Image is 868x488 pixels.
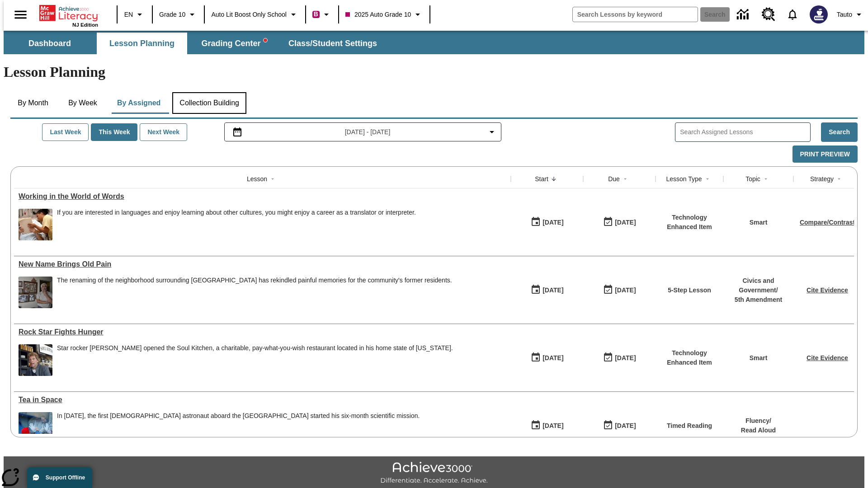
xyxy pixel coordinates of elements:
[72,22,98,28] span: NJ Edition
[267,174,278,184] button: Sort
[528,282,566,299] button: 10/07/25: First time the lesson was available
[19,260,506,268] div: New Name Brings Old Pain
[19,209,52,240] img: An interpreter holds a document for a patient at a hospital. Interpreters help people by translat...
[741,416,776,426] p: Fluency /
[46,474,85,481] span: Support Offline
[342,6,427,23] button: Class: 2025 Auto Grade 10, Select your class
[760,174,771,184] button: Sort
[7,1,34,28] button: Open side menu
[542,217,563,228] div: [DATE]
[834,174,844,184] button: Sort
[156,6,201,23] button: Grade: Grade 10, Select a grade
[702,174,713,184] button: Sort
[804,3,833,26] button: Select a new avatar
[486,127,497,137] svg: Collapse Date Range Filter
[600,214,639,231] button: 10/07/25: Last day the lesson can be accessed
[833,6,868,23] button: Profile/Settings
[600,417,639,434] button: 10/12/25: Last day the lesson can be accessed
[120,6,149,23] button: Language: EN, Select a language
[27,467,92,488] button: Support Offline
[19,260,506,268] a: New Name Brings Old Pain, Lessons
[728,276,789,295] p: Civics and Government /
[750,218,768,227] p: Smart
[42,123,89,141] button: Last Week
[741,426,776,435] p: Read Aloud
[542,285,563,296] div: [DATE]
[10,92,56,114] button: By Month
[837,10,852,19] span: Tauto
[109,38,175,49] span: Lesson Planning
[201,38,267,49] span: Grading Center
[821,122,858,142] button: Search
[110,92,168,114] button: By Assigned
[19,412,52,444] img: An astronaut, the first from the United Kingdom to travel to the International Space Station, wav...
[781,3,804,26] a: Notifications
[159,10,185,19] span: Grade 10
[535,174,548,183] div: Start
[228,127,498,137] button: Select the date range menu item
[57,209,416,216] div: If you are interested in languages and enjoy learning about other cultures, you might enjoy a car...
[756,2,781,27] a: Resource Center, Will open in new tab
[800,219,855,226] a: Compare/Contrast
[4,64,864,80] h1: Lesson Planning
[57,209,416,240] div: If you are interested in languages and enjoy learning about other cultures, you might enjoy a car...
[745,174,760,183] div: Topic
[19,192,506,201] div: Working in the World of Words
[97,33,187,54] button: Lesson Planning
[124,10,133,19] span: EN
[288,38,377,49] span: Class/Student Settings
[57,412,420,444] div: In December 2015, the first British astronaut aboard the International Space Station started his ...
[528,349,566,366] button: 10/06/25: First time the lesson was available
[728,295,789,305] p: 5th Amendment
[528,417,566,434] button: 10/06/25: First time the lesson was available
[660,213,719,232] p: Technology Enhanced Item
[615,352,636,364] div: [DATE]
[810,5,828,23] img: Avatar
[208,6,302,23] button: School: Auto Lit Boost only School, Select your school
[28,38,71,49] span: Dashboard
[57,344,453,376] div: Star rocker Jon Bon Jovi opened the Soul Kitchen, a charitable, pay-what-you-wish restaurant loca...
[19,328,506,336] div: Rock Star Fights Hunger
[19,344,52,376] img: A man in a restaurant with jars and dishes in the background and a sign that says Soul Kitchen. R...
[731,2,756,27] a: Data Center
[345,10,411,19] span: 2025 Auto Grade 10
[172,92,246,114] button: Collection Building
[19,192,506,201] a: Working in the World of Words, Lessons
[548,174,559,184] button: Sort
[19,328,506,336] a: Rock Star Fights Hunger , Lessons
[247,174,267,183] div: Lesson
[57,277,452,308] div: The renaming of the neighborhood surrounding Dodger Stadium has rekindled painful memories for th...
[667,421,712,431] p: Timed Reading
[4,31,864,54] div: SubNavbar
[57,344,453,352] div: Star rocker [PERSON_NAME] opened the Soul Kitchen, a charitable, pay-what-you-wish restaurant loc...
[19,396,506,404] a: Tea in Space, Lessons
[281,33,384,54] button: Class/Student Settings
[810,174,834,183] div: Strategy
[660,348,719,367] p: Technology Enhanced Item
[793,145,858,163] button: Print Preview
[345,127,391,137] span: [DATE] - [DATE]
[680,126,810,139] input: Search Assigned Lessons
[600,282,639,299] button: 10/13/25: Last day the lesson can be accessed
[189,33,279,54] button: Grading Center
[615,285,636,296] div: [DATE]
[19,277,52,308] img: dodgertown_121813.jpg
[528,214,566,231] button: 10/07/25: First time the lesson was available
[542,352,563,364] div: [DATE]
[615,217,636,228] div: [DATE]
[807,286,848,294] a: Cite Evidence
[4,33,385,54] div: SubNavbar
[39,4,98,22] a: Home
[668,286,711,295] p: 5-Step Lesson
[807,354,848,361] a: Cite Evidence
[211,10,287,19] span: Auto Lit Boost only School
[666,174,702,183] div: Lesson Type
[620,174,631,184] button: Sort
[600,349,639,366] button: 10/08/25: Last day the lesson can be accessed
[140,123,187,141] button: Next Week
[615,420,636,432] div: [DATE]
[5,33,95,54] button: Dashboard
